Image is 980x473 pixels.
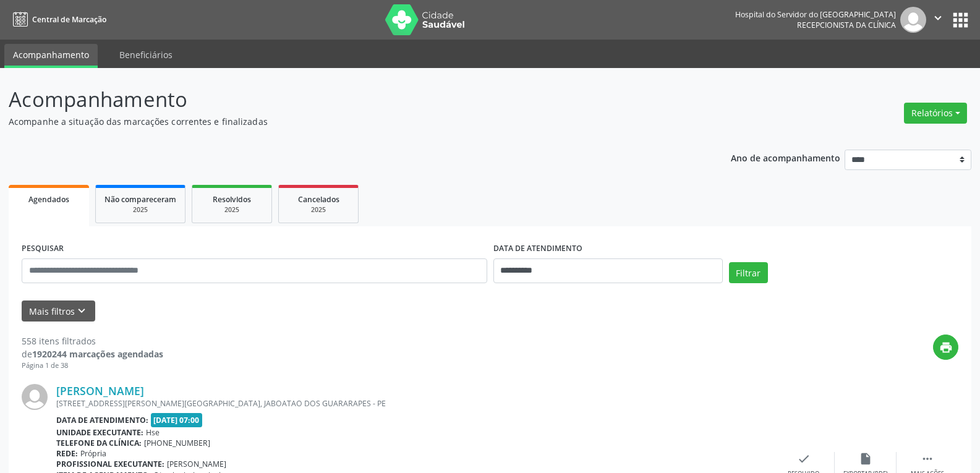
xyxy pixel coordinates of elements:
a: [PERSON_NAME] [56,384,144,398]
i: print [939,341,953,354]
p: Acompanhamento [9,84,683,115]
i:  [931,11,945,25]
span: Agendados [28,194,69,205]
strong: 1920244 marcações agendadas [32,348,163,360]
span: [PHONE_NUMBER] [144,438,210,448]
div: Hospital do Servidor do [GEOGRAPHIC_DATA] [735,9,896,20]
a: Acompanhamento [4,44,98,68]
span: [DATE] 07:00 [151,413,203,427]
span: Hse [146,427,160,438]
span: Central de Marcação [32,14,106,25]
button: Mais filtroskeyboard_arrow_down [22,300,95,322]
i: insert_drive_file [859,452,872,466]
button:  [926,7,950,33]
div: 2025 [104,205,176,215]
div: [STREET_ADDRESS][PERSON_NAME][GEOGRAPHIC_DATA], JABOATAO DOS GUARARAPES - PE [56,398,773,409]
span: Recepcionista da clínica [797,20,896,30]
button: Relatórios [904,103,967,124]
img: img [22,384,48,410]
button: print [933,335,958,360]
i: check [797,452,811,466]
div: de [22,347,163,360]
label: DATA DE ATENDIMENTO [493,239,582,258]
span: Não compareceram [104,194,176,205]
b: Rede: [56,448,78,459]
img: img [900,7,926,33]
div: 2025 [201,205,263,215]
div: 558 itens filtrados [22,335,163,347]
a: Beneficiários [111,44,181,66]
i: keyboard_arrow_down [75,304,88,318]
span: Resolvidos [213,194,251,205]
div: Página 1 de 38 [22,360,163,371]
a: Central de Marcação [9,9,106,30]
p: Ano de acompanhamento [731,150,840,165]
span: [PERSON_NAME] [167,459,226,469]
b: Data de atendimento: [56,415,148,425]
span: Cancelados [298,194,339,205]
div: 2025 [288,205,349,215]
p: Acompanhe a situação das marcações correntes e finalizadas [9,115,683,128]
b: Profissional executante: [56,459,164,469]
i:  [921,452,934,466]
b: Telefone da clínica: [56,438,142,448]
label: PESQUISAR [22,239,64,258]
button: apps [950,9,971,31]
button: Filtrar [729,262,768,283]
span: Própria [80,448,106,459]
b: Unidade executante: [56,427,143,438]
